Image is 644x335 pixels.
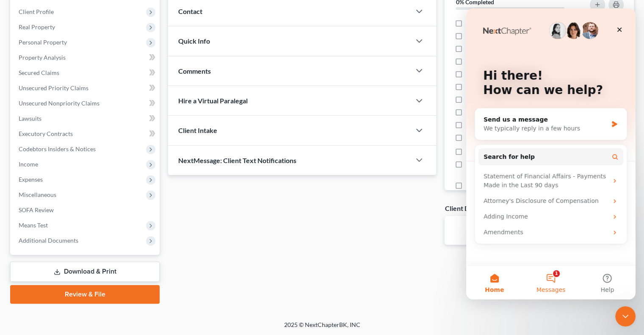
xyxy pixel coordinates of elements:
[19,54,66,61] span: Property Analysis
[19,84,88,91] span: Unsecured Priority Claims
[10,285,160,304] a: Review & File
[451,223,627,231] p: No client documents yet.
[19,221,48,229] span: Means Test
[19,23,55,30] span: Real Property
[12,80,160,96] a: Unsecured Priority Claims
[10,262,160,282] a: Download & Print
[615,306,636,327] iframe: Intercom live chat
[19,191,56,198] span: Miscellaneous
[12,65,160,80] a: Secured Claims
[19,130,73,137] span: Executory Contracts
[19,100,100,107] span: Unsecured Nonpriority Claims
[19,69,59,76] span: Secured Claims
[178,7,202,15] span: Contact
[19,115,41,122] span: Lawsuits
[19,145,96,152] span: Codebtors Insiders & Notices
[19,176,43,183] span: Expenses
[178,67,211,75] span: Comments
[12,96,160,111] a: Unsecured Nonpriority Claims
[12,126,160,141] a: Executory Contracts
[19,39,67,46] span: Personal Property
[19,237,78,244] span: Additional Documents
[178,126,217,134] span: Client Intake
[445,204,499,213] div: Client Documents
[12,50,160,65] a: Property Analysis
[178,37,210,45] span: Quick Info
[19,206,54,213] span: SOFA Review
[178,156,296,164] span: NextMessage: Client Text Notifications
[12,111,160,126] a: Lawsuits
[466,8,636,299] iframe: Intercom live chat
[12,202,160,218] a: SOFA Review
[19,161,38,168] span: Income
[178,97,248,105] span: Hire a Virtual Paralegal
[19,8,54,15] span: Client Profile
